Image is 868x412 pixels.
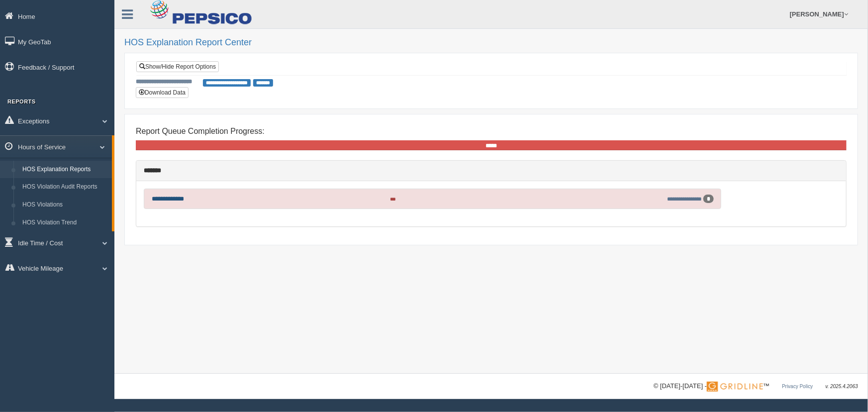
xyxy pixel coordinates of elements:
[136,61,219,72] a: Show/Hide Report Options
[136,87,189,98] button: Download Data
[18,161,112,179] a: HOS Explanation Reports
[18,196,112,214] a: HOS Violations
[826,384,858,389] span: v. 2025.4.2063
[707,382,763,392] img: Gridline
[136,127,847,136] h4: Report Queue Completion Progress:
[18,178,112,196] a: HOS Violation Audit Reports
[124,38,858,48] h2: HOS Explanation Report Center
[18,214,112,232] a: HOS Violation Trend
[782,384,813,389] a: Privacy Policy
[654,381,858,392] div: © [DATE]-[DATE] - ™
